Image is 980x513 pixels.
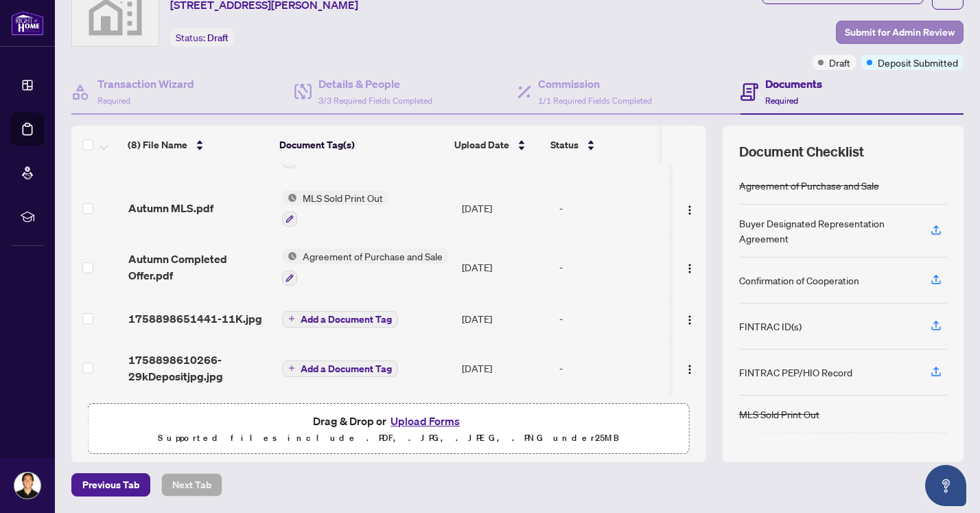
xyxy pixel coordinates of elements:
span: Drag & Drop or [313,412,464,430]
button: Submit for Admin Review [836,21,964,44]
div: Agreement of Purchase and Sale [739,178,879,193]
div: FINTRAC ID(s) [739,319,802,334]
img: Logo [684,364,695,375]
div: Confirmation of Cooperation [739,273,859,288]
span: Deposit Submitted [878,55,958,70]
img: Status Icon [282,249,297,264]
span: Required [765,95,798,106]
span: 3/3 Required Fields Completed [318,95,432,106]
span: plus [288,365,295,372]
h4: Transaction Wizard [97,76,194,92]
button: Status IconMLS Sold Print Out [282,190,388,227]
span: MLS Sold Print Out [297,190,388,205]
button: Add a Document Tag [282,361,398,377]
span: Add a Document Tag [301,364,392,374]
td: [DATE] [456,297,554,341]
img: Status Icon [282,190,297,205]
span: Submit for Admin Review [845,21,955,43]
div: - [559,361,667,376]
img: logo [11,10,44,36]
button: Add a Document Tag [282,310,398,328]
img: Logo [684,263,695,274]
span: Previous Tab [82,474,139,496]
div: - [559,311,667,326]
div: MLS Sold Print Out [739,407,819,422]
button: Logo [679,256,701,278]
span: Draft [829,55,850,70]
h4: Details & People [318,76,432,92]
div: - [559,260,667,275]
button: Add a Document Tag [282,311,398,328]
span: 1758898610266-29kDepositjpg.jpg [128,352,271,385]
h4: Commission [538,76,652,92]
span: 1758898651441-11K.jpg [128,310,262,327]
span: 1/1 Required Fields Completed [538,95,652,106]
button: Upload Forms [386,412,464,430]
span: plus [288,315,295,322]
img: Profile Icon [14,472,40,499]
span: (8) File Name [128,137,187,152]
td: [DATE] [456,341,554,396]
img: Logo [684,315,695,326]
span: Status [550,137,579,152]
td: [DATE] [456,238,554,297]
th: Upload Date [449,126,545,164]
th: (8) File Name [122,126,274,164]
div: FINTRAC PEP/HIO Record [739,365,852,380]
button: Previous Tab [71,473,150,497]
span: Add a Document Tag [301,315,392,324]
td: [DATE] [456,179,554,238]
th: Status [545,126,662,164]
span: Agreement of Purchase and Sale [297,249,448,264]
span: Autumn Completed Offer.pdf [128,251,271,284]
img: Logo [684,205,695,216]
button: Status IconAgreement of Purchase and Sale [282,249,448,286]
button: Next Tab [161,473,222,497]
span: Upload Date [454,137,509,152]
button: Logo [679,308,701,330]
span: Required [97,95,130,106]
span: Autumn MLS.pdf [128,200,213,216]
h4: Documents [765,76,822,92]
button: Add a Document Tag [282,359,398,377]
button: Open asap [925,465,966,506]
div: Status: [170,28,234,47]
span: Draft [207,32,229,44]
span: Document Checklist [739,142,864,161]
button: Logo [679,197,701,219]
div: - [559,201,667,216]
th: Document Tag(s) [274,126,449,164]
div: Buyer Designated Representation Agreement [739,216,914,246]
button: Logo [679,357,701,379]
p: Supported files include .PDF, .JPG, .JPEG, .PNG under 25 MB [97,430,681,446]
span: Drag & Drop orUpload FormsSupported files include .PDF, .JPG, .JPEG, .PNG under25MB [89,404,689,455]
